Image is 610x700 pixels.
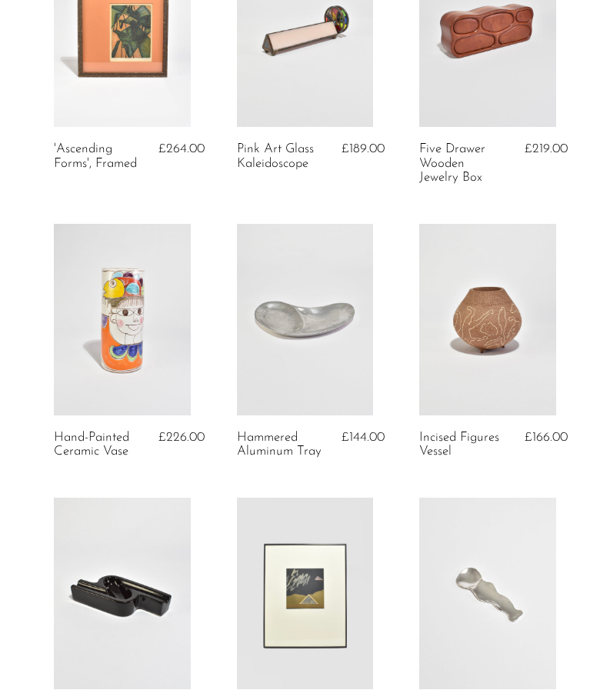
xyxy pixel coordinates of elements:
a: 'Ascending Forms', Framed [54,142,141,171]
span: £264.00 [158,142,205,155]
span: £226.00 [158,431,205,444]
a: Five Drawer Wooden Jewelry Box [419,142,506,185]
a: Pink Art Glass Kaleidoscope [237,142,324,171]
span: £144.00 [342,431,385,444]
a: Incised Figures Vessel [419,431,506,459]
a: Hand-Painted Ceramic Vase [54,431,141,459]
span: £219.00 [525,142,568,155]
span: £166.00 [525,431,568,444]
a: Hammered Aluminum Tray [237,431,324,459]
span: £189.00 [342,142,385,155]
